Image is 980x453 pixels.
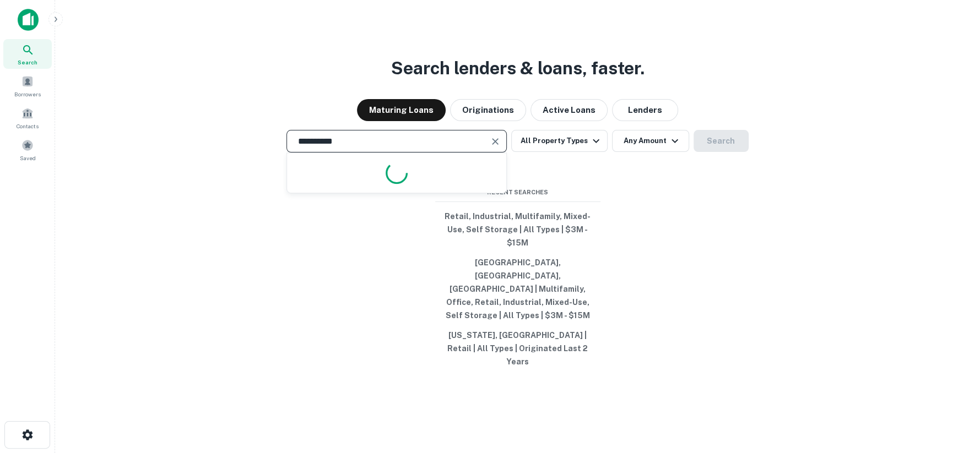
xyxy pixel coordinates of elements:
button: [US_STATE], [GEOGRAPHIC_DATA] | Retail | All Types | Originated Last 2 Years [435,325,600,372]
a: Search [3,39,52,69]
button: Retail, Industrial, Multifamily, Mixed-Use, Self Storage | All Types | $3M - $15M [435,206,600,253]
a: Contacts [3,103,52,133]
h3: Search lenders & loans, faster. [391,55,645,81]
button: [GEOGRAPHIC_DATA], [GEOGRAPHIC_DATA], [GEOGRAPHIC_DATA] | Multifamily, Office, Retail, Industrial... [435,253,600,325]
a: Saved [3,135,52,165]
button: Originations [450,99,526,121]
iframe: Chat Widget [925,365,980,418]
span: Recent Searches [435,188,600,197]
button: Lenders [612,99,678,121]
span: Search [18,58,37,67]
span: Borrowers [14,90,41,99]
a: Borrowers [3,71,52,101]
img: capitalize-icon.png [18,9,39,31]
button: Active Loans [530,99,608,121]
span: Saved [20,154,36,162]
button: Maturing Loans [357,99,446,121]
button: Any Amount [612,130,689,152]
button: Clear [488,134,503,149]
span: Contacts [17,122,39,130]
button: All Property Types [511,130,607,152]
